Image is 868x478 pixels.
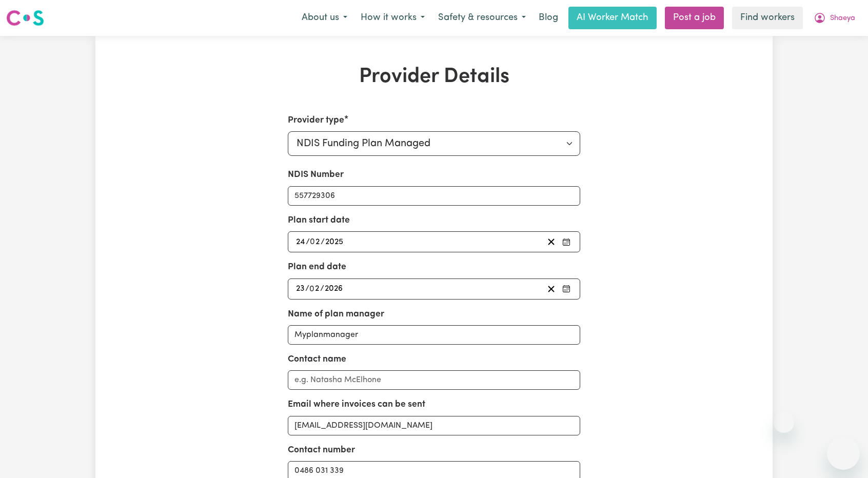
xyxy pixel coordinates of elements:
[288,416,581,435] input: e.g. nat.mc@myplanmanager.com.au
[732,7,803,29] a: Find workers
[559,235,574,249] button: Pick your plan start date
[288,353,346,366] label: Contact name
[288,186,581,206] input: Enter your NDIS number
[305,284,309,293] span: /
[288,261,346,274] label: Plan end date
[543,282,559,296] button: Clear plan end date
[532,7,564,29] a: Blog
[807,7,862,29] button: My Account
[827,437,860,470] iframe: Button to launch messaging window
[559,282,574,296] button: Pick your plan end date
[288,214,350,227] label: Plan start date
[288,168,344,182] label: NDIS Number
[431,7,532,29] button: Safety & resources
[568,7,657,29] a: AI Worker Match
[295,282,305,296] input: --
[324,282,344,296] input: ----
[288,325,581,345] input: e.g. MyPlanManager Pty. Ltd.
[309,285,314,293] span: 0
[310,238,315,246] span: 0
[288,114,344,127] label: Provider type
[288,370,581,390] input: e.g. Natasha McElhone
[321,237,325,247] span: /
[295,7,354,29] button: About us
[543,235,559,249] button: Clear plan start date
[288,398,425,411] label: Email where invoices can be sent
[325,235,344,249] input: ----
[214,65,654,89] h1: Provider Details
[320,284,324,293] span: /
[310,235,321,249] input: --
[310,282,320,296] input: --
[665,7,724,29] a: Post a job
[6,9,44,27] img: Careseekers logo
[288,308,384,321] label: Name of plan manager
[354,7,431,29] button: How it works
[288,444,355,457] label: Contact number
[6,6,44,30] a: Careseekers logo
[306,237,310,247] span: /
[774,412,794,433] iframe: Close message
[295,235,306,249] input: --
[830,13,855,24] span: Shaeya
